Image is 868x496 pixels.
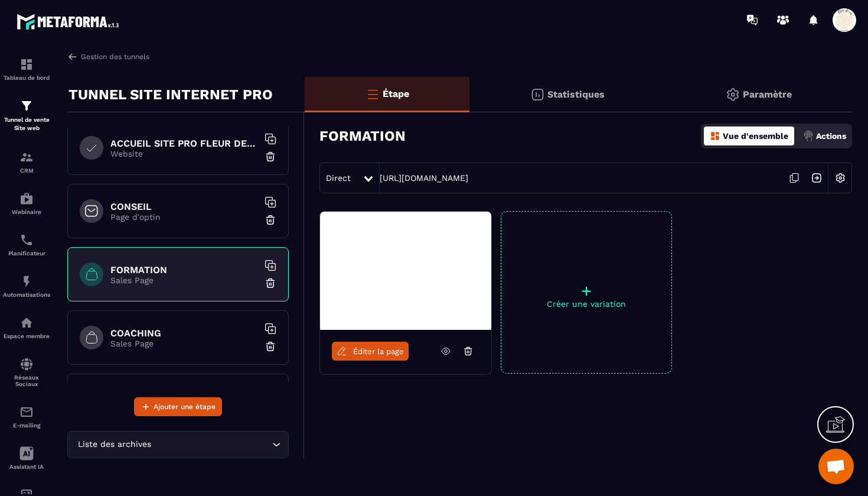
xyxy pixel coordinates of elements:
img: automations [19,274,34,288]
h6: FORMATION [110,264,258,275]
p: Vue d'ensemble [723,131,788,141]
img: trash [265,341,276,352]
a: Éditer la page [332,342,409,361]
img: email [19,405,34,419]
span: Direct [326,173,351,183]
p: Page d'optin [110,212,258,222]
a: automationsautomationsAutomatisations [3,265,50,307]
p: Tableau de bord [3,74,50,81]
p: Website [110,149,258,158]
p: Paramètre [743,89,792,100]
img: social-network [19,357,34,371]
img: formation [19,99,34,113]
img: arrow [67,51,78,62]
p: Sales Page [110,275,258,285]
img: image [320,212,491,330]
img: arrow-next.bcc2205e.svg [805,167,828,189]
a: formationformationCRM [3,141,50,183]
p: Espace membre [3,333,50,339]
p: CRM [3,167,50,174]
a: Assistant IA [3,437,50,479]
img: setting-gr.5f69749f.svg [726,87,740,102]
img: dashboard-orange.40269519.svg [710,131,720,141]
span: Éditer la page [353,347,404,356]
p: Actions [816,131,846,141]
a: [URL][DOMAIN_NAME] [380,173,468,183]
img: setting-w.858f3a88.svg [829,167,851,189]
a: automationsautomationsEspace membre [3,307,50,348]
img: trash [265,214,276,226]
p: Statistiques [547,89,605,100]
a: automationsautomationsWebinaire [3,183,50,224]
span: Liste des archives [75,438,154,451]
a: formationformationTunnel de vente Site web [3,90,50,141]
p: Sales Page [110,339,258,348]
img: trash [265,277,276,289]
p: Tunnel de vente Site web [3,116,50,132]
p: TUNNEL SITE INTERNET PRO [68,83,273,106]
img: trash [265,151,276,163]
a: schedulerschedulerPlanificateur [3,224,50,265]
p: Assistant IA [3,463,50,470]
img: logo [17,11,123,33]
p: + [501,283,671,299]
img: stats.20deebd0.svg [530,87,544,102]
p: Webinaire [3,209,50,215]
button: Ajouter une étape [134,397,222,416]
h6: ACCUEIL SITE PRO FLEUR DE VIE [110,138,258,149]
span: Ajouter une étape [154,401,216,413]
img: bars-o.4a397970.svg [366,87,380,101]
img: automations [19,192,34,206]
h6: COACHING [110,328,258,339]
p: E-mailing [3,422,50,429]
p: Créer une variation [501,299,671,309]
a: emailemailE-mailing [3,396,50,437]
img: automations [19,316,34,330]
img: formation [19,150,34,164]
h3: FORMATION [319,128,406,144]
h6: CONSEIL [110,201,258,212]
img: actions.d6e523a2.png [803,131,814,141]
div: Ouvrir le chat [818,449,854,484]
a: formationformationTableau de bord [3,48,50,90]
a: Gestion des tunnels [67,51,149,62]
img: scheduler [19,233,34,247]
p: Automatisations [3,291,50,298]
p: Réseaux Sociaux [3,374,50,387]
p: Planificateur [3,250,50,257]
a: social-networksocial-networkRéseaux Sociaux [3,348,50,396]
input: Search for option [154,438,269,451]
img: formation [19,57,34,72]
div: Search for option [67,431,289,458]
p: Étape [383,88,409,99]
